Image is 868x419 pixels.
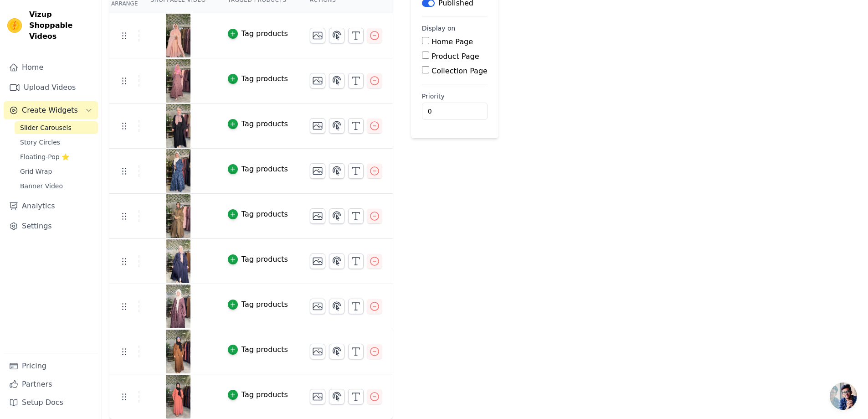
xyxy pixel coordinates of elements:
[20,181,63,191] span: Banner Video
[29,9,94,42] span: Vizup Shoppable Videos
[310,208,325,224] button: Change Thumbnail
[241,73,288,84] div: Tag products
[165,330,191,373] img: reel-preview-msuatf-kz.myshopify.com-3659178152894791922_74801566843.jpeg
[15,150,98,163] a: Floating-Pop ⭐
[228,73,288,84] button: Tag products
[310,28,325,43] button: Change Thumbnail
[4,101,98,119] button: Create Widgets
[20,167,52,176] span: Grid Wrap
[228,344,288,355] button: Tag products
[4,78,98,97] a: Upload Videos
[310,389,325,404] button: Change Thumbnail
[4,197,98,215] a: Analytics
[20,123,72,132] span: Slider Carousels
[4,357,98,375] a: Pricing
[4,375,98,393] a: Partners
[431,52,479,61] label: Product Page
[310,344,325,359] button: Change Thumbnail
[228,164,288,175] button: Tag products
[165,59,191,103] img: reel-preview-msuatf-kz.myshopify.com-3655533942987338147_74801566843.jpeg
[4,58,98,77] a: Home
[15,121,98,134] a: Slider Carousels
[830,383,857,410] div: Open chat
[228,209,288,220] button: Tag products
[165,239,191,283] img: reel-preview-msuatf-kz.myshopify.com-3657728517820677707_74801566843.jpeg
[165,194,191,238] img: reel-preview-msuatf-kz.myshopify.com-3656171473445553334_74801566843.jpeg
[241,209,288,220] div: Tag products
[228,389,288,400] button: Tag products
[7,18,22,33] img: Vizup
[310,118,325,134] button: Change Thumbnail
[422,24,456,33] legend: Display on
[4,393,98,412] a: Setup Docs
[15,136,98,149] a: Story Circles
[310,253,325,269] button: Change Thumbnail
[228,28,288,39] button: Tag products
[310,73,325,88] button: Change Thumbnail
[15,180,98,192] a: Banner Video
[241,28,288,39] div: Tag products
[228,119,288,129] button: Tag products
[4,217,98,235] a: Settings
[241,254,288,265] div: Tag products
[20,152,69,161] span: Floating-Pop ⭐
[241,299,288,310] div: Tag products
[165,285,191,328] img: reel-preview-msuatf-kz.myshopify.com-3657003719436094874_74801566843.jpeg
[165,14,191,57] img: reel-preview-msuatf-kz.myshopify.com-3654829418494903895_74801566843.jpeg
[165,375,191,419] img: reel-preview-msuatf-kz.myshopify.com-3659903159783348039_74801566843.jpeg
[15,165,98,178] a: Grid Wrap
[422,92,488,101] label: Priority
[228,299,288,310] button: Tag products
[310,299,325,314] button: Change Thumbnail
[241,119,288,129] div: Tag products
[20,138,60,147] span: Story Circles
[431,37,473,46] label: Home Page
[241,344,288,355] div: Tag products
[241,389,288,400] div: Tag products
[165,104,191,148] img: reel-preview-msuatf-kz.myshopify.com-3654119184291406836_74801566843.jpeg
[228,254,288,265] button: Tag products
[165,149,191,193] img: reel-preview-msuatf-kz.myshopify.com-3656279224215784218_74801566843.jpeg
[431,67,488,75] label: Collection Page
[241,164,288,175] div: Tag products
[310,163,325,179] button: Change Thumbnail
[22,105,78,116] span: Create Widgets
